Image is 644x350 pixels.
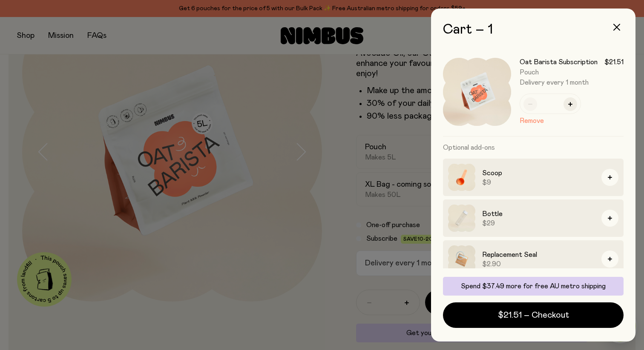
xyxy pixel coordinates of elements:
[498,309,569,321] span: $21.51 – Checkout
[482,209,595,219] h3: Bottle
[520,58,598,66] h3: Oat Barista Subscription
[482,168,595,178] h3: Scoop
[482,250,595,260] h3: Replacement Seal
[520,78,624,87] span: Delivery every 1 month
[443,302,624,328] button: $21.51 – Checkout
[482,219,595,228] span: $29
[520,116,544,126] button: Remove
[604,58,624,66] span: $21.51
[520,69,539,76] span: Pouch
[443,137,624,159] h3: Optional add-ons
[482,178,595,187] span: $9
[482,260,595,268] span: $2.90
[443,22,624,37] h2: Cart – 1
[448,282,618,290] p: Spend $37.49 more for free AU metro shipping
